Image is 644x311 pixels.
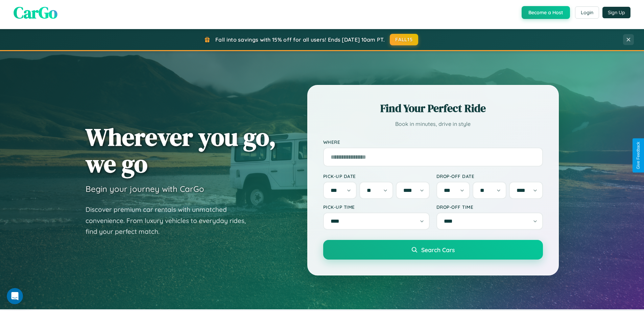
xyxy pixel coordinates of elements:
iframe: Intercom live chat [7,288,23,304]
label: Where [323,139,543,145]
label: Drop-off Time [436,204,543,210]
h1: Wherever you go, we go [86,124,276,177]
label: Drop-off Date [436,173,543,179]
h2: Find Your Perfect Ride [323,101,543,116]
p: Discover premium car rentals with unmatched convenience. From luxury vehicles to everyday rides, ... [86,204,255,237]
h3: Begin your journey with CarGo [86,184,204,194]
button: Become a Host [522,6,570,19]
label: Pick-up Date [323,173,430,179]
button: Login [575,6,599,19]
p: Book in minutes, drive in style [323,119,543,129]
button: Sign Up [602,7,630,18]
span: CarGo [14,1,57,24]
label: Pick-up Time [323,204,430,210]
div: Give Feedback [636,142,641,169]
span: Search Cars [421,246,455,253]
span: Fall into savings with 15% off for all users! Ends [DATE] 10am PT. [215,36,385,43]
button: Search Cars [323,240,543,260]
button: FALL15 [390,34,418,45]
